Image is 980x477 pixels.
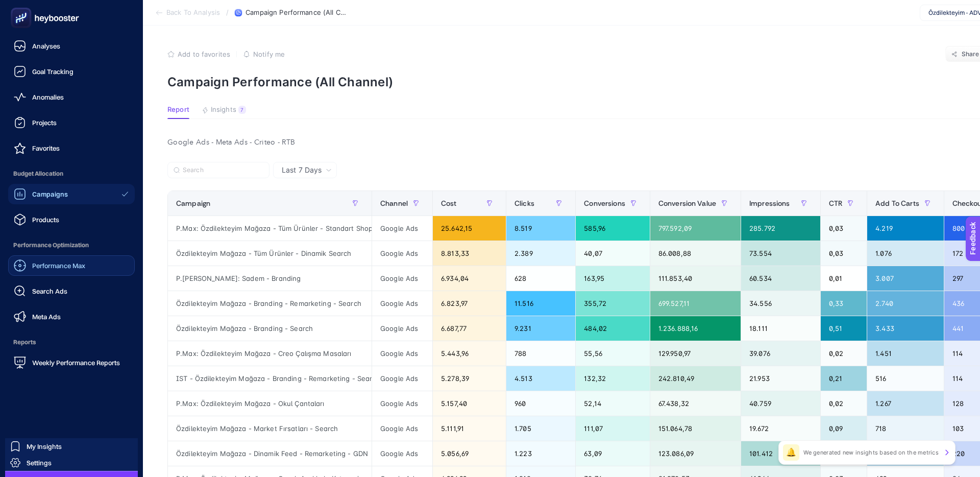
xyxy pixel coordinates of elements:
[243,50,285,58] button: Notify me
[867,416,944,441] div: 718
[372,341,432,366] div: Google Ads
[183,166,263,174] input: Search
[749,199,790,207] span: Impressions
[506,291,575,316] div: 11.516
[8,209,135,230] a: Products
[168,441,372,466] div: Özdilekteyim Mağaza - Dinamik Feed - Remarketing - GDN
[867,366,944,391] div: 516
[8,352,135,373] a: Weekly Performance Reports
[650,391,741,416] div: 67.438,32
[380,199,408,207] span: Channel
[741,441,820,466] div: 101.412
[372,316,432,341] div: Google Ads
[962,50,979,58] span: Share
[433,316,506,341] div: 6.687,77
[238,106,246,114] div: 7
[741,291,820,316] div: 34.556
[372,441,432,466] div: Google Ads
[8,255,135,276] a: Performance Max
[32,287,67,295] span: Search Ads
[372,416,432,441] div: Google Ads
[168,366,372,391] div: IST - Özdilekteyim Mağaza - Branding - Remarketing - Search
[741,266,820,291] div: 60.534
[650,216,741,241] div: 797.592,09
[867,291,944,316] div: 2.740
[8,184,135,204] a: Campaigns
[867,391,944,416] div: 1.267
[867,266,944,291] div: 3.007
[821,216,867,241] div: 0,03
[576,291,650,316] div: 355,72
[8,87,135,107] a: Anomalies
[741,216,820,241] div: 285.792
[5,455,138,471] a: Settings
[372,366,432,391] div: Google Ads
[506,216,575,241] div: 8.519
[372,291,432,316] div: Google Ads
[576,416,650,441] div: 111,07
[576,441,650,466] div: 63,09
[576,391,650,416] div: 52,14
[821,266,867,291] div: 0,01
[253,50,285,58] span: Notify me
[783,444,799,461] div: 🔔
[372,391,432,416] div: Google Ads
[372,216,432,241] div: Google Ads
[166,9,220,17] span: Back To Analysis
[8,36,135,56] a: Analyses
[441,199,457,207] span: Cost
[867,316,944,341] div: 3.433
[514,199,534,207] span: Clicks
[8,61,135,82] a: Goal Tracking
[168,291,372,316] div: Özdilekteyim Mağaza - Branding - Remarketing - Search
[741,341,820,366] div: 39.076
[821,391,867,416] div: 0,02
[167,106,189,114] span: Report
[433,266,506,291] div: 6.934,04
[821,316,867,341] div: 0,51
[506,366,575,391] div: 4.513
[433,441,506,466] div: 5.056,69
[506,241,575,266] div: 2.389
[8,332,135,352] span: Reports
[650,266,741,291] div: 111.853,40
[821,341,867,366] div: 0,02
[584,199,625,207] span: Conversions
[821,241,867,266] div: 0,03
[372,241,432,266] div: Google Ads
[6,3,39,11] span: Feedback
[650,416,741,441] div: 151.064,78
[829,199,842,207] span: CTR
[433,391,506,416] div: 5.157,40
[576,341,650,366] div: 55,56
[741,316,820,341] div: 18.111
[506,441,575,466] div: 1.223
[32,261,85,270] span: Performance Max
[658,199,716,207] span: Conversion Value
[211,106,236,114] span: Insights
[32,190,68,198] span: Campaigns
[32,67,73,76] span: Goal Tracking
[32,144,60,152] span: Favorites
[433,216,506,241] div: 25.642,15
[8,112,135,133] a: Projects
[27,442,62,450] span: My Insights
[32,313,61,321] span: Meta Ads
[650,241,741,266] div: 86.008,88
[372,266,432,291] div: Google Ads
[576,266,650,291] div: 163,95
[32,216,59,224] span: Products
[821,366,867,391] div: 0,21
[5,438,138,455] a: My Insights
[168,416,372,441] div: Özdilekteyim Mağaza - Market Fırsatları - Search
[741,366,820,391] div: 21.953
[176,199,210,207] span: Campaign
[167,50,230,58] button: Add to favorites
[506,266,575,291] div: 628
[433,291,506,316] div: 6.823,97
[282,165,322,175] span: Last 7 Days
[168,316,372,341] div: Özdilekteyim Mağaza - Branding - Search
[576,241,650,266] div: 40,07
[741,241,820,266] div: 73.554
[650,441,741,466] div: 123.086,09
